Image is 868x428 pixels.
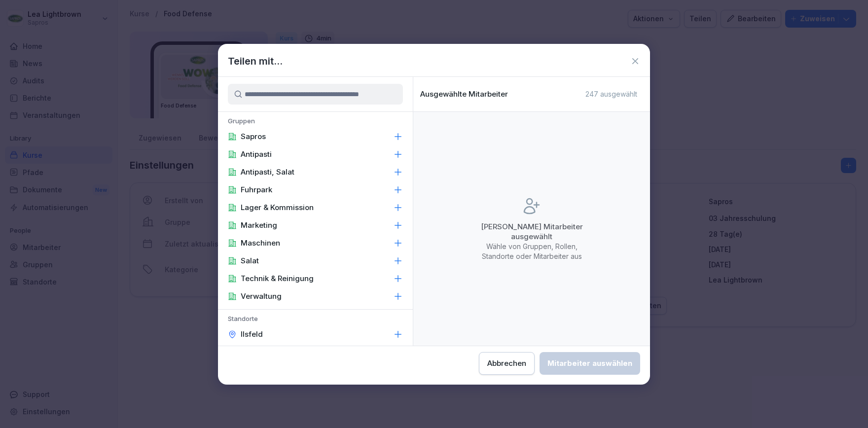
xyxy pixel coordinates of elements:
p: Lager & Kommission [241,203,314,213]
p: Salat [241,256,259,266]
p: Sapros [241,132,266,142]
p: Marketing [241,220,277,230]
p: Gruppen [218,117,413,128]
p: Antipasti [241,149,272,159]
p: Maschinen [241,238,280,248]
p: Wähle von Gruppen, Rollen, Standorte oder Mitarbeiter aus [472,242,591,261]
h1: Teilen mit... [228,54,283,69]
p: Verwaltung [241,291,282,301]
div: Mitarbeiter auswählen [547,358,632,369]
p: Ilsfeld [241,329,263,339]
p: Fuhrpark [241,185,272,195]
p: Antipasti, Salat [241,167,294,177]
p: 247 ausgewählt [585,90,637,99]
p: [PERSON_NAME] Mitarbeiter ausgewählt [472,222,591,242]
p: Ausgewählte Mitarbeiter [420,90,508,99]
p: Technik & Reinigung [241,274,314,284]
button: Mitarbeiter auswählen [540,352,640,375]
p: Standorte [218,315,413,325]
div: Abbrechen [487,358,526,369]
button: Abbrechen [479,352,535,375]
